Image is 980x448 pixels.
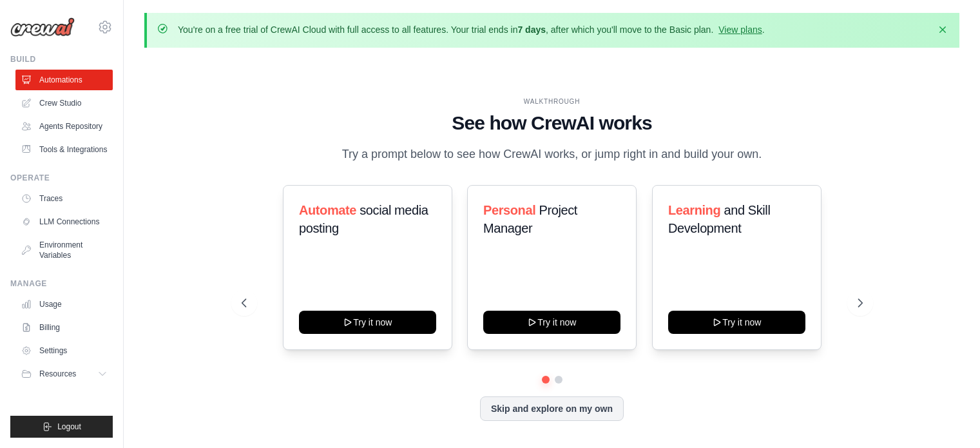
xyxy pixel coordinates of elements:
[15,294,113,315] a: Usage
[483,203,535,217] span: Personal
[517,24,546,35] strong: 7 days
[668,311,805,334] button: Try it now
[15,211,113,232] a: LLM Connections
[242,97,863,106] div: WALKTHROUGH
[10,173,113,183] div: Operate
[483,203,577,235] span: Project Manager
[668,203,720,217] span: Learning
[242,112,863,135] h1: See how CrewAI works
[15,93,113,113] a: Crew Studio
[15,116,113,137] a: Agents Repository
[299,203,356,217] span: Automate
[299,311,436,334] button: Try it now
[15,364,113,384] button: Resources
[57,422,81,432] span: Logout
[15,188,113,209] a: Traces
[10,54,113,64] div: Build
[483,311,620,334] button: Try it now
[10,278,113,289] div: Manage
[39,369,76,379] span: Resources
[15,340,113,361] a: Settings
[480,396,624,421] button: Skip and explore on my own
[718,24,762,35] a: View plans
[15,235,113,266] a: Environment Variables
[299,203,428,235] span: social media posting
[178,23,765,36] p: You're on a free trial of CrewAI Cloud with full access to all features. Your trial ends in , aft...
[336,145,769,164] p: Try a prompt below to see how CrewAI works, or jump right in and build your own.
[15,139,113,160] a: Tools & Integrations
[668,203,770,235] span: and Skill Development
[10,416,113,438] button: Logout
[10,17,75,37] img: Logo
[15,70,113,90] a: Automations
[15,317,113,338] a: Billing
